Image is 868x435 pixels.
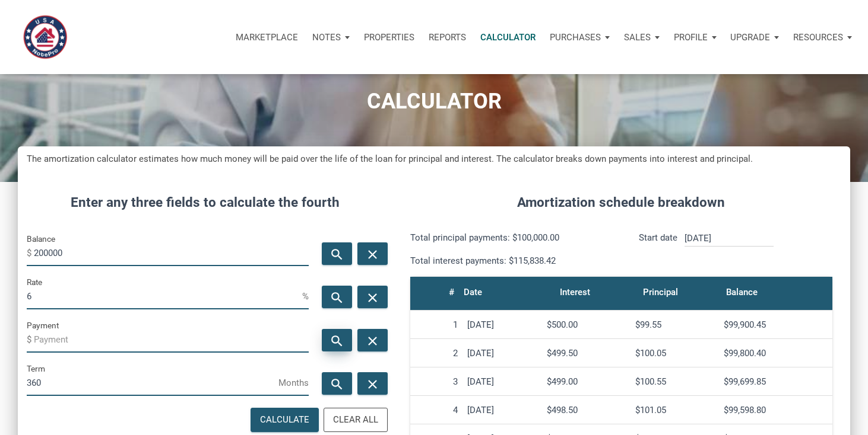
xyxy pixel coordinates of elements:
[724,376,828,387] div: $99,699.85
[34,326,309,353] input: Payment
[330,247,344,261] i: search
[401,193,841,213] h4: Amortization schedule breakdown
[473,20,543,55] a: Calculator
[365,290,379,305] i: close
[415,405,458,415] div: 4
[410,231,613,245] p: Total principal payments: $100,000.00
[624,32,651,43] p: Sales
[322,242,352,265] button: search
[643,284,678,300] div: Principal
[543,20,617,55] button: Purchases
[18,10,72,64] img: NoteUnlimited
[322,329,352,351] button: search
[305,20,357,55] button: Notes
[357,372,388,395] button: close
[34,239,309,266] input: Balance
[786,20,859,55] button: Resources
[724,348,828,359] div: $99,800.40
[635,376,714,387] div: $100.55
[550,32,601,43] p: Purchases
[410,254,613,268] p: Total interest payments: $115,838.42
[365,247,379,261] i: close
[464,284,482,300] div: Date
[547,405,626,415] div: $498.50
[357,286,388,308] button: close
[674,32,708,43] p: Profile
[635,405,714,415] div: $101.05
[27,369,278,396] input: Term
[330,333,344,348] i: search
[415,376,458,387] div: 3
[322,286,352,308] button: search
[724,319,828,330] div: $99,900.45
[260,413,309,427] div: Calculate
[27,275,42,289] label: Rate
[251,408,319,432] button: Calculate
[723,20,786,55] button: Upgrade
[27,193,384,213] h4: Enter any three fields to calculate the fourth
[27,362,45,376] label: Term
[236,32,298,43] p: Marketplace
[617,20,667,55] button: Sales
[480,32,536,43] p: Calculator
[322,372,352,395] button: search
[467,348,537,359] div: [DATE]
[330,376,344,391] i: search
[422,20,473,55] button: Reports
[467,376,537,387] div: [DATE]
[547,348,626,359] div: $499.50
[635,319,714,330] div: $99.55
[9,89,859,114] h1: CALCULATOR
[365,376,379,391] i: close
[278,373,309,392] span: Months
[324,408,388,432] button: Clear All
[547,319,626,330] div: $500.00
[724,405,828,415] div: $99,598.80
[27,152,841,166] h5: The amortization calculator estimates how much money will be paid over the life of the loan for p...
[357,242,388,265] button: close
[639,231,677,268] p: Start date
[547,376,626,387] div: $499.00
[357,329,388,351] button: close
[415,319,458,330] div: 1
[467,405,537,415] div: [DATE]
[27,283,302,309] input: Rate
[429,32,466,43] p: Reports
[467,319,537,330] div: [DATE]
[730,32,770,43] p: Upgrade
[27,330,34,349] span: $
[312,32,341,43] p: Notes
[726,284,758,300] div: Balance
[302,287,309,306] span: %
[27,232,55,246] label: Balance
[365,333,379,348] i: close
[415,348,458,359] div: 2
[364,32,414,43] p: Properties
[793,32,843,43] p: Resources
[449,284,454,300] div: #
[635,348,714,359] div: $100.05
[27,318,59,332] label: Payment
[667,20,724,55] button: Profile
[333,413,378,427] div: Clear All
[357,20,422,55] a: Properties
[560,284,590,300] div: Interest
[229,20,305,55] button: Marketplace
[27,244,34,263] span: $
[330,290,344,305] i: search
